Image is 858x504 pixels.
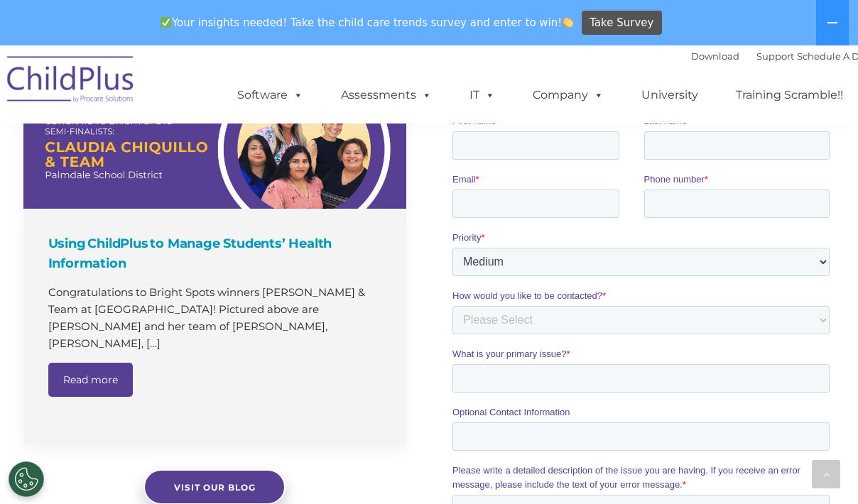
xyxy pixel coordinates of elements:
[691,50,739,62] a: Download
[161,17,171,28] img: ✅
[722,81,857,109] a: Training Scramble!!
[9,461,44,497] button: Cookies Settings
[627,81,712,109] a: University
[455,81,509,109] a: IT
[590,11,653,35] span: Take Survey
[174,482,256,493] span: Visit our blog
[756,50,794,62] a: Support
[563,17,573,28] img: 👏
[518,81,618,109] a: Company
[223,81,317,109] a: Software
[327,81,446,109] a: Assessments
[582,11,662,35] a: Take Survey
[154,9,580,37] span: Your insights needed! Take the child care trends survey and enter to win!
[48,363,133,397] a: Read more
[48,284,385,352] p: Congratulations to Bright Spots winners [PERSON_NAME] & Team at [GEOGRAPHIC_DATA]​! Pictured abov...
[48,234,385,273] h4: Using ChildPlus to Manage Students’ Health Information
